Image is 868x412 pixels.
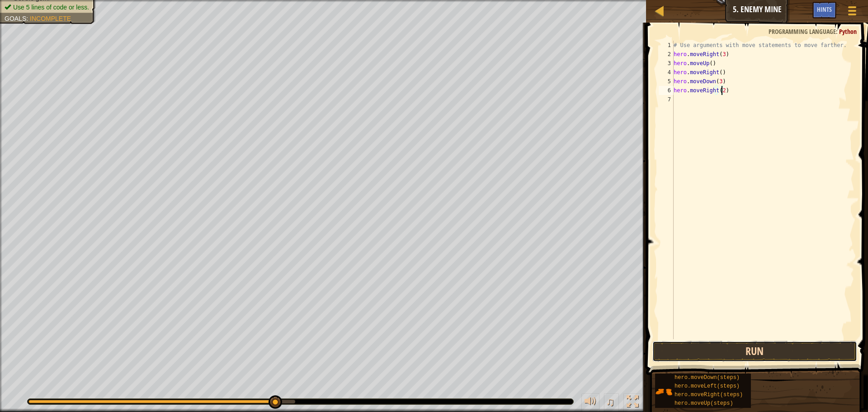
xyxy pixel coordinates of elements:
span: hero.moveLeft(steps) [675,383,740,389]
span: Use 5 lines of code or less. [13,4,89,11]
div: 6 [659,86,674,95]
span: Programming language [769,27,836,36]
button: Toggle fullscreen [623,393,642,412]
button: ♫ [604,393,619,412]
span: hero.moveDown(steps) [675,374,740,381]
span: hero.moveRight(steps) [675,392,743,398]
span: Goals [5,15,26,22]
img: portrait.png [655,383,672,400]
div: 1 [659,41,674,50]
button: Show game menu [841,2,863,23]
div: 5 [659,77,674,86]
div: 4 [659,68,674,77]
li: Use 5 lines of code or less. [5,3,89,12]
div: 7 [659,95,674,104]
span: hero.moveUp(steps) [675,400,733,407]
span: Incomplete [30,15,71,22]
span: Hints [817,5,832,14]
span: : [836,27,839,36]
div: 3 [659,59,674,68]
span: ♫ [606,395,615,408]
span: Python [839,27,857,36]
div: 2 [659,50,674,59]
button: Adjust volume [581,393,599,412]
button: Run [652,341,857,362]
span: : [26,15,30,22]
